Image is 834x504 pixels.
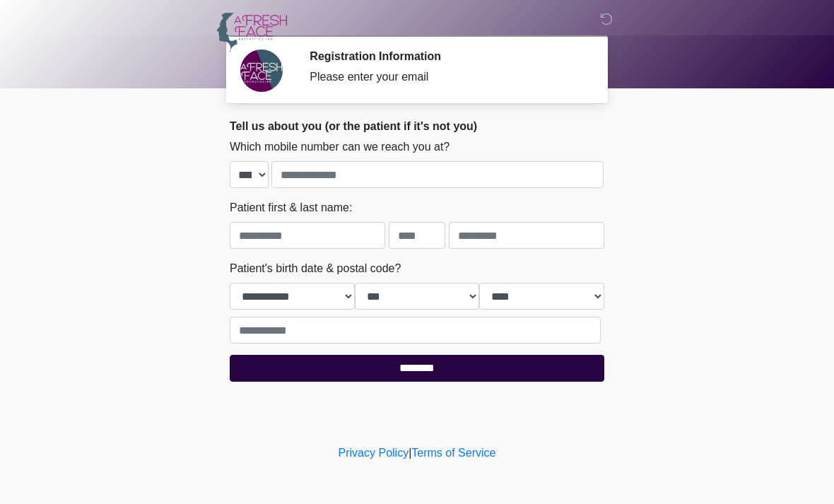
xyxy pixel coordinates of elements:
[230,139,450,156] label: Which mobile number can we reach you at?
[310,69,583,86] div: Please enter your email
[216,11,288,54] img: A Fresh Face Aesthetics Inc Logo
[411,447,495,459] a: Terms of Service
[230,119,604,133] h2: Tell us about you (or the patient if it's not you)
[339,447,409,459] a: Privacy Policy
[409,447,411,459] a: |
[230,260,401,277] label: Patient's birth date & postal code?
[230,199,352,216] label: Patient first & last name:
[240,49,283,92] img: Agent Avatar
